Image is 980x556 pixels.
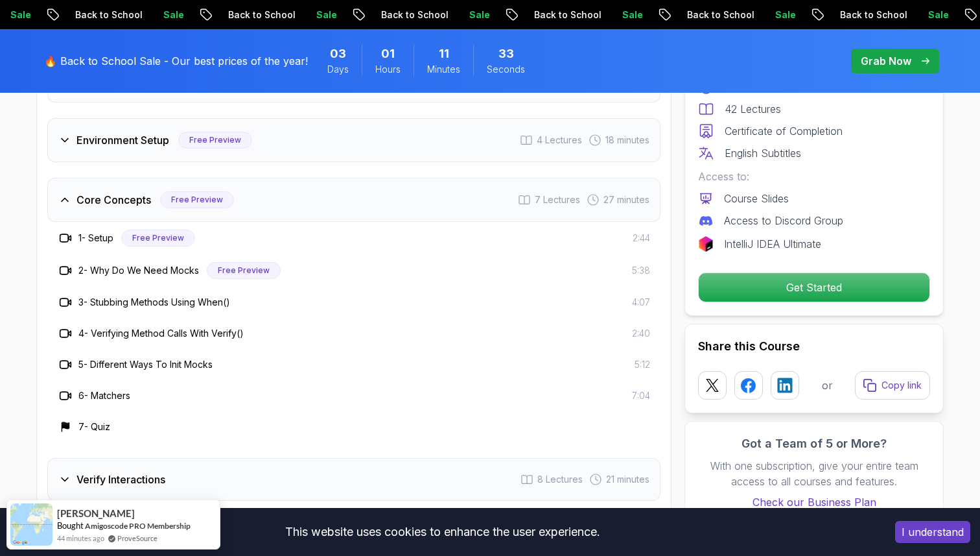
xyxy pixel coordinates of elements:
p: Sale [765,8,806,21]
span: 4:07 [632,296,650,309]
a: 2- Why Do We Need MocksFree Preview5:38 [58,262,650,279]
h3: Got a Team of 5 or More? [698,435,930,453]
div: Free Preview [207,262,281,279]
h3: 5 - Different Ways To Init Mocks [78,358,213,371]
p: English Subtitles [725,145,801,161]
p: Back to School [677,8,765,21]
div: This website uses cookies to enhance the user experience. [10,518,876,546]
span: Minutes [427,63,460,76]
span: Hours [375,63,401,76]
span: 44 minutes ago [57,533,104,544]
span: 11 Minutes [439,45,449,63]
h3: 3 - Stubbing Methods Using When() [78,296,230,309]
button: Get Started [698,272,930,302]
button: Accept cookies [895,521,970,543]
span: [PERSON_NAME] [57,508,135,519]
span: 2:44 [633,232,650,245]
h3: Verify Interactions [76,472,165,487]
span: Seconds [487,63,525,76]
span: 7 Lectures [535,193,580,206]
h3: 2 - Why Do We Need Mocks [78,264,199,277]
div: Free Preview [160,191,234,208]
a: Amigoscode PRO Membership [85,521,191,531]
span: 27 minutes [603,193,649,206]
button: Core ConceptsFree Preview7 Lectures 27 minutes [47,178,660,222]
span: 3 Days [330,45,346,63]
p: Certificate of Completion [725,123,843,139]
h3: 7 - Quiz [78,420,110,433]
p: Access to: [698,169,930,184]
p: 🔥 Back to School Sale - Our best prices of the year! [44,53,308,69]
p: Back to School [524,8,612,21]
img: jetbrains logo [698,236,714,252]
a: ProveSource [117,533,157,544]
span: Days [327,63,349,76]
span: 5:38 [632,264,650,277]
h2: Share this Course [698,337,930,356]
p: Back to School [218,8,306,21]
p: Sale [612,8,653,21]
p: Back to School [371,8,459,21]
h3: 1 - Setup [78,232,113,245]
p: Back to School [830,8,918,21]
p: Sale [459,8,500,21]
button: Verify Interactions8 Lectures 21 minutes [47,458,660,501]
a: 1- SetupFree Preview2:44 [58,230,650,247]
p: With one subscription, give your entire team access to all courses and features. [698,458,930,489]
img: provesource social proof notification image [10,503,52,546]
h3: 6 - Matchers [78,389,130,402]
span: 33 Seconds [498,45,514,63]
p: or [822,378,833,393]
span: 2:40 [632,327,650,340]
p: Grab Now [861,53,911,69]
p: Get Started [699,273,929,302]
p: Sale [153,8,194,21]
span: 1 Hours [381,45,395,63]
div: Free Preview [178,132,252,149]
p: Back to School [65,8,153,21]
button: Copy link [855,371,930,400]
p: IntelliJ IDEA Ultimate [724,236,821,252]
p: Course Slides [724,191,789,206]
span: Bought [57,520,84,531]
span: 18 minutes [605,134,649,147]
p: Copy link [881,379,922,392]
p: Sale [918,8,959,21]
span: 8 Lectures [537,473,583,486]
p: 42 Lectures [725,101,781,117]
p: Sale [306,8,347,21]
div: Free Preview [121,230,195,247]
a: Check our Business Plan [698,494,930,510]
h3: 4 - Verifying Method Calls With Verify() [78,327,244,340]
p: Access to Discord Group [724,213,843,228]
span: 21 minutes [606,473,649,486]
span: 7:04 [632,389,650,402]
h3: Environment Setup [76,132,169,148]
span: 5:12 [635,358,650,371]
button: Environment SetupFree Preview4 Lectures 18 minutes [47,118,660,162]
h3: Core Concepts [76,192,151,208]
span: 4 Lectures [537,134,582,147]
